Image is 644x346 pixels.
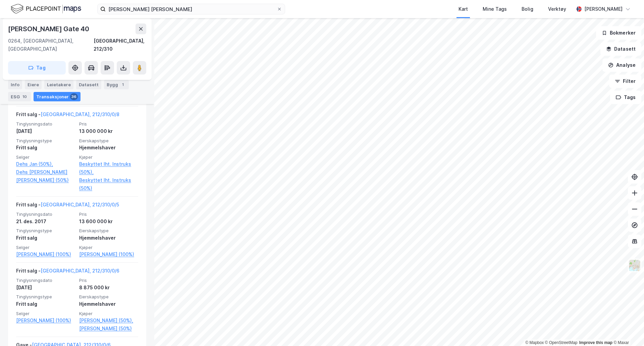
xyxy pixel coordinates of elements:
[483,5,507,13] div: Mine Tags
[16,300,75,308] div: Fritt salg
[16,160,75,168] a: Dehs Jan (50%),
[79,211,138,217] span: Pris
[94,37,146,53] div: [GEOGRAPHIC_DATA], 212/310
[545,340,578,345] a: OpenStreetMap
[79,144,138,152] div: Hjemmelshaver
[596,26,641,40] button: Bokmerker
[16,278,75,283] span: Tinglysningsdato
[79,325,138,333] a: [PERSON_NAME] (50%)
[16,234,75,242] div: Fritt salg
[106,4,277,14] input: Søk på adresse, matrikkel, gårdeiere, leietakere eller personer
[79,316,138,325] a: [PERSON_NAME] (50%),
[16,294,75,300] span: Tinglysningstype
[459,5,468,13] div: Kart
[44,80,73,89] div: Leietakere
[79,176,138,192] a: Beskyttet Iht. Instruks (50%)
[610,314,644,346] div: Kontrollprogram for chat
[16,211,75,217] span: Tinglysningsdato
[548,5,566,13] div: Verktøy
[11,3,81,15] img: logo.f888ab2527a4732fd821a326f86c7f29.svg
[21,93,28,100] div: 10
[584,5,623,13] div: [PERSON_NAME]
[628,259,641,272] img: Z
[609,75,641,88] button: Filter
[79,278,138,283] span: Pris
[16,217,75,226] div: 21. des. 2017
[16,127,75,135] div: [DATE]
[79,121,138,127] span: Pris
[79,154,138,160] span: Kjøper
[79,250,138,258] a: [PERSON_NAME] (100%)
[8,92,31,101] div: ESG
[8,80,22,89] div: Info
[8,61,66,75] button: Tag
[79,311,138,316] span: Kjøper
[79,138,138,144] span: Eierskapstype
[16,267,119,278] div: Fritt salg -
[79,127,138,135] div: 13 000 000 kr
[522,5,533,13] div: Bolig
[104,80,129,89] div: Bygg
[16,245,75,250] span: Selger
[610,314,644,346] iframe: Chat Widget
[610,91,641,104] button: Tags
[16,311,75,316] span: Selger
[16,316,75,325] a: [PERSON_NAME] (100%)
[70,93,78,100] div: 36
[79,284,138,292] div: 8 875 000 kr
[16,121,75,127] span: Tinglysningsdato
[79,234,138,242] div: Hjemmelshaver
[79,300,138,308] div: Hjemmelshaver
[579,340,612,345] a: Improve this map
[41,111,119,117] a: [GEOGRAPHIC_DATA], 212/310/0/8
[600,42,641,56] button: Datasett
[41,268,119,274] a: [GEOGRAPHIC_DATA], 212/310/0/6
[25,80,42,89] div: Eiere
[16,110,119,121] div: Fritt salg -
[16,201,119,211] div: Fritt salg -
[79,160,138,176] a: Beskyttet Iht. Instruks (50%),
[8,37,94,53] div: 0264, [GEOGRAPHIC_DATA], [GEOGRAPHIC_DATA]
[16,250,75,258] a: [PERSON_NAME] (100%)
[76,80,101,89] div: Datasett
[16,284,75,292] div: [DATE]
[79,217,138,226] div: 13 600 000 kr
[602,58,641,72] button: Analyse
[34,92,80,101] div: Transaksjoner
[16,228,75,234] span: Tinglysningstype
[8,23,91,34] div: [PERSON_NAME] Gate 40
[79,245,138,250] span: Kjøper
[41,202,119,207] a: [GEOGRAPHIC_DATA], 212/310/0/5
[16,144,75,152] div: Fritt salg
[16,154,75,160] span: Selger
[119,81,126,88] div: 1
[16,138,75,144] span: Tinglysningstype
[525,340,544,345] a: Mapbox
[16,168,75,184] a: Dehs [PERSON_NAME] [PERSON_NAME] (50%)
[79,294,138,300] span: Eierskapstype
[79,228,138,234] span: Eierskapstype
